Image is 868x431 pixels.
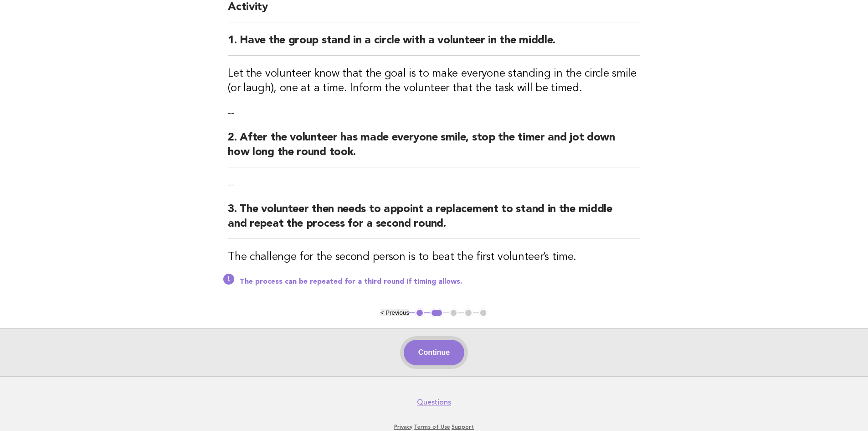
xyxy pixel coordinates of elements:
button: 1 [415,308,424,317]
button: < Previous [380,309,409,316]
h2: 2. After the volunteer has made everyone smile, stop the timer and jot down how long the round took. [228,130,640,167]
h2: 1. Have the group stand in a circle with a volunteer in the middle. [228,33,640,56]
h2: 3. The volunteer then needs to appoint a replacement to stand in the middle and repeat the proces... [228,202,640,239]
button: 2 [430,308,443,317]
h3: The challenge for the second person is to beat the first volunteer’s time. [228,250,640,265]
p: -- [228,178,640,191]
a: Terms of Use [414,424,450,430]
button: Continue [404,340,464,365]
p: The process can be repeated for a third round if timing allows. [240,277,640,286]
a: Support [452,424,474,430]
a: Questions [417,398,451,407]
a: Privacy [394,424,412,430]
p: -- [228,107,640,119]
h3: Let the volunteer know that the goal is to make everyone standing in the circle smile (or laugh),... [228,67,640,96]
p: · · [155,423,713,431]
